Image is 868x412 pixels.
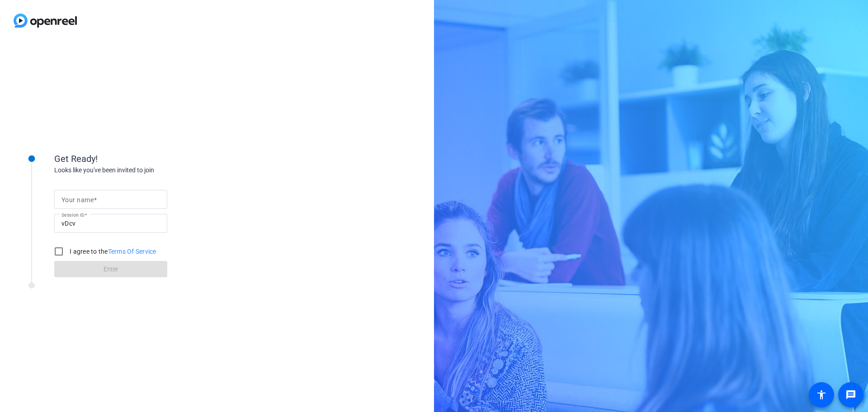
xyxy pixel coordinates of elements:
[68,247,156,256] label: I agree to the
[108,248,156,255] a: Terms Of Service
[61,212,85,218] mat-label: Session ID
[54,166,235,175] div: Looks like you've been invited to join
[61,196,94,204] mat-label: Your name
[816,389,827,400] mat-icon: accessibility
[54,152,235,166] div: Get Ready!
[845,389,856,400] mat-icon: message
